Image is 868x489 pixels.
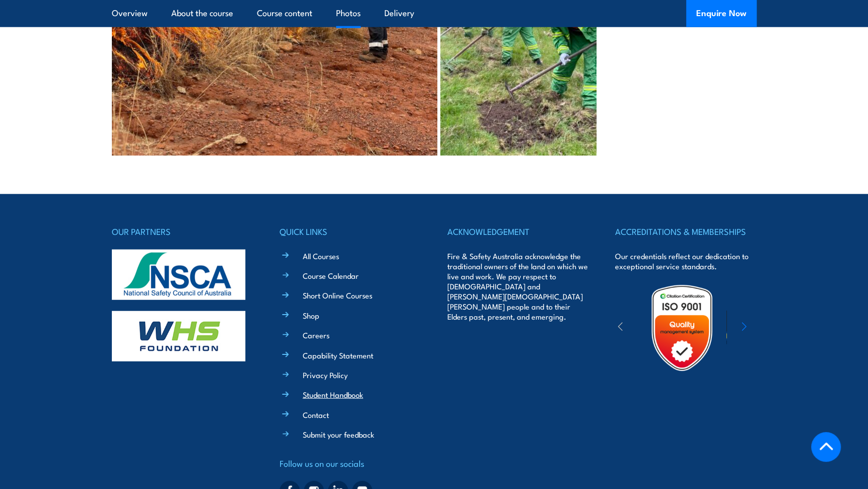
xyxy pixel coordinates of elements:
[303,330,329,340] a: Careers
[638,284,726,372] img: Untitled design (19)
[303,310,319,321] a: Shop
[303,270,359,281] a: Course Calendar
[280,456,421,470] h4: Follow us on our socials
[447,224,588,238] h4: ACKNOWLEDGEMENT
[112,311,245,361] img: whs-logo-footer
[280,224,421,238] h4: QUICK LINKS
[303,389,363,400] a: Student Handbook
[726,311,814,345] img: ewpa-logo
[447,251,588,322] p: Fire & Safety Australia acknowledge the traditional owners of the land on which we live and work....
[112,250,245,300] img: nsca-logo-footer
[615,224,756,238] h4: ACCREDITATIONS & MEMBERSHIPS
[303,251,339,261] a: All Courses
[303,350,373,360] a: Capability Statement
[303,370,348,380] a: Privacy Policy
[303,409,329,420] a: Contact
[112,224,253,238] h4: OUR PARTNERS
[303,290,372,300] a: Short Online Courses
[303,429,374,440] a: Submit your feedback
[615,251,756,271] p: Our credentials reflect our dedication to exceptional service standards.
